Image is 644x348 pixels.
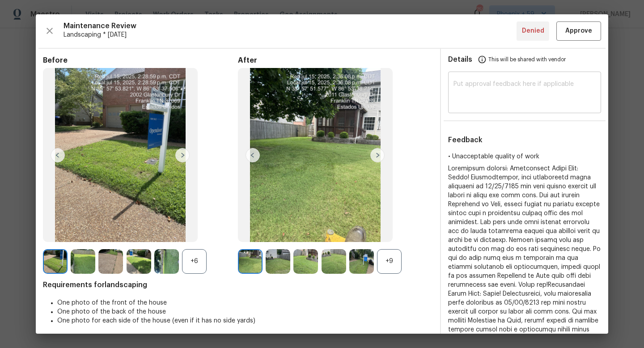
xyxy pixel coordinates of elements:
span: Approve [565,25,592,37]
span: Requirements for landscaping [43,280,433,289]
img: left-chevron-button-url [246,148,260,162]
button: Approve [556,21,601,41]
img: right-chevron-button-url [175,148,190,162]
span: Maintenance Review [64,21,517,30]
span: This will be shared with vendor [488,49,566,70]
li: One photo for each side of the house (even if it has no side yards) [57,316,433,325]
li: One photo of the front of the house [57,298,433,307]
span: Before [43,56,238,65]
span: Landscaping * [DATE] [64,30,517,39]
span: Details [448,49,472,70]
div: +6 [182,249,207,274]
img: right-chevron-button-url [370,148,385,162]
span: • Unacceptable quality of work [448,153,539,160]
span: After [238,56,433,65]
div: +9 [377,249,402,274]
img: left-chevron-button-url [51,148,65,162]
span: Feedback [448,136,483,144]
li: One photo of the back of the house [57,307,433,316]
